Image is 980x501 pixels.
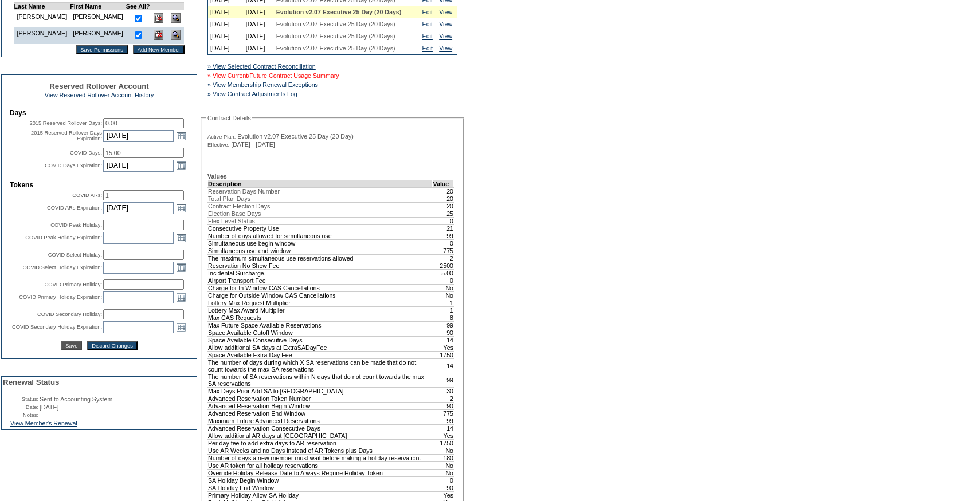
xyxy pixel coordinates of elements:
td: 1750 [433,351,454,358]
td: 20 [433,195,454,202]
td: 20 [433,202,454,210]
td: 14 [433,424,454,432]
a: Open the calendar popup. [175,321,187,333]
input: Save Permissions [76,45,128,54]
a: » View Selected Contract Reconciliation [207,63,316,70]
a: View [439,45,452,52]
td: 90 [433,484,454,491]
td: The number of SA reservations within N days that do not count towards the max SA reservations [208,373,433,387]
a: View [439,9,452,15]
td: 1750 [433,439,454,447]
td: Space Available Cutoff Window [208,329,433,336]
td: Lottery Max Request Multiplier [208,299,433,306]
td: Advanced Reservation Token Number [208,395,433,402]
img: Delete [154,13,163,23]
a: View [439,21,452,27]
td: Override Holiday Release Date to Always Require Holiday Token [208,469,433,476]
td: [DATE] [244,6,274,18]
td: 14 [433,358,454,373]
legend: Contract Details [206,115,252,121]
a: View Reserved Rollover Account History [45,92,154,98]
td: Lottery Max Award Multiplier [208,306,433,314]
label: COVID ARs Expiration: [47,205,102,211]
td: Yes [433,432,454,439]
td: 2 [433,395,454,402]
td: Charge for Outside Window CAS Cancellations [208,291,433,299]
span: Reservation Days Number [208,188,280,195]
span: [DATE] - [DATE] [231,141,275,148]
td: Consecutive Property Use [208,224,433,232]
td: 21 [433,224,454,232]
a: » View Current/Future Contract Usage Summary [207,72,339,79]
td: [DATE] [208,6,244,18]
td: [PERSON_NAME] [14,10,70,27]
td: [DATE] [244,42,274,54]
span: Election Base Days [208,210,261,217]
td: Yes [433,491,454,499]
span: Evolution v2.07 Executive 25 Day (20 Days) [276,21,395,27]
span: Total Plan Days [208,195,250,202]
td: 14 [433,336,454,344]
td: Primary Holiday Allow SA Holiday [208,491,433,499]
td: [PERSON_NAME] [70,27,126,44]
td: 2 [433,254,454,262]
td: 99 [433,321,454,329]
td: The number of days during which X SA reservations can be made that do not count towards the max S... [208,358,433,373]
td: 25 [433,210,454,217]
td: Advanced Reservation Begin Window [208,402,433,409]
label: COVID ARs: [72,192,102,198]
td: Per day fee to add extra days to AR reservation [208,439,433,447]
td: Days [10,109,189,117]
img: View Dashboard [171,13,181,23]
td: No [433,284,454,291]
label: COVID Select Holiday Expiration: [23,265,102,270]
td: SA Holiday End Window [208,484,433,491]
a: Edit [422,45,433,52]
td: Yes [433,344,454,351]
label: COVID Select Holiday: [48,252,102,258]
label: COVID Secondary Holiday Expiration: [12,324,102,330]
td: 5.00 [433,269,454,277]
span: Renewal Status [3,378,60,386]
td: 99 [433,232,454,239]
td: Use AR Weeks and no Days instead of AR Tokens plus Days [208,447,433,454]
td: Space Available Consecutive Days [208,336,433,344]
span: Evolution v2.07 Executive 25 Day (20 Days) [276,9,402,15]
td: [DATE] [244,18,274,30]
label: COVID Peak Holiday: [50,222,102,228]
td: Advanced Reservation Consecutive Days [208,424,433,432]
span: Effective: [207,141,229,148]
td: Last Name [14,3,70,10]
td: [DATE] [208,42,244,54]
span: Evolution v2.07 Executive 25 Day (20 Day) [237,133,354,140]
b: Values [207,173,227,180]
td: Max Days Prior Add SA to [GEOGRAPHIC_DATA] [208,387,433,395]
label: COVID Primary Holiday: [44,282,102,287]
td: No [433,447,454,454]
a: Open the calendar popup. [175,261,187,274]
a: Open the calendar popup. [175,202,187,214]
td: 30 [433,387,454,395]
td: Use AR token for all holiday reservations. [208,461,433,469]
td: [DATE] [244,30,274,42]
td: [PERSON_NAME] [14,27,70,44]
a: Edit [422,33,433,40]
span: Evolution v2.07 Executive 25 Day (20 Days) [276,45,395,52]
td: 0 [433,476,454,484]
td: 180 [433,454,454,461]
td: [DATE] [208,18,244,30]
button: Discard Changes [87,341,138,350]
td: No [433,291,454,299]
td: No [433,461,454,469]
a: » View Contract Adjustments Log [207,90,297,97]
td: Simultaneous use end window [208,247,433,254]
td: [PERSON_NAME] [70,10,126,27]
a: Open the calendar popup. [175,291,187,303]
a: » View Membership Renewal Exceptions [207,81,318,88]
a: Edit [422,21,433,27]
td: Incidental Surcharge. [208,269,433,277]
img: Delete [154,30,163,40]
span: Contract Election Days [208,203,270,210]
img: View Dashboard [171,30,181,40]
td: Max CAS Requests [208,314,433,321]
